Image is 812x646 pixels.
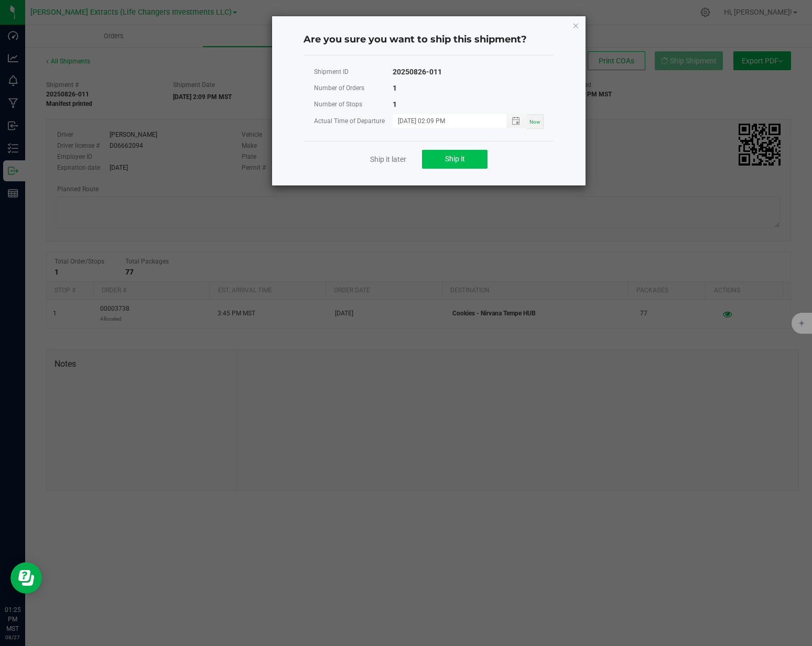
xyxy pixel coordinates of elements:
div: Actual Time of Departure [314,115,393,128]
div: 20250826-011 [393,65,442,79]
iframe: Resource center [10,562,42,594]
span: Ship it [445,155,465,163]
button: Close [572,19,579,31]
button: Ship it [422,150,488,169]
div: Number of Stops [314,98,393,111]
h4: Are you sure you want to ship this shipment? [304,33,554,47]
span: Toggle popup [506,114,527,127]
div: 1 [393,98,397,111]
a: Ship it later [370,154,406,165]
span: Now [529,119,540,125]
div: 1 [393,82,397,95]
div: Shipment ID [314,65,393,79]
div: Number of Orders [314,82,393,95]
input: MM/dd/yyyy HH:MM a [393,114,495,127]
